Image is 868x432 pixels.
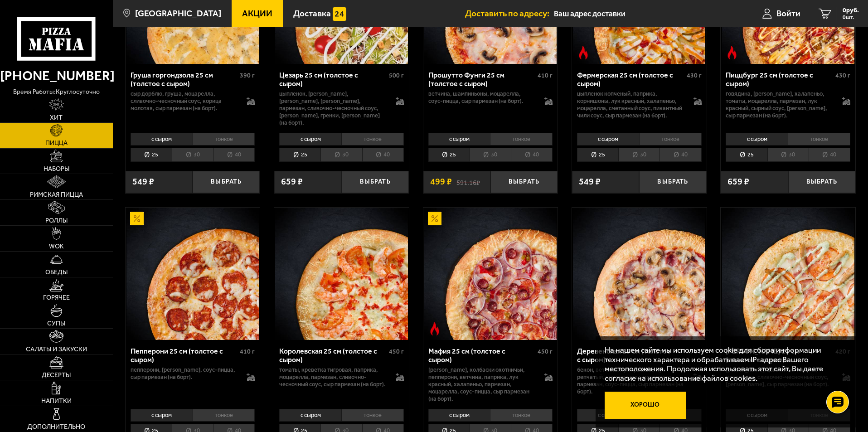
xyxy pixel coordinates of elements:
li: с сыром [428,409,490,422]
div: Мафия 25 см (толстое с сыром) [428,347,536,364]
span: 430 г [687,72,702,79]
li: 30 [470,148,511,162]
p: цыпленок копченый, паприка, корнишоны, лук красный, халапеньо, моцарелла, сметанный соус, пикантн... [577,90,684,119]
li: тонкое [341,409,404,422]
li: 40 [213,148,255,162]
div: Деревенская 25 см (толстое с сыром) [577,347,684,364]
li: 30 [172,148,213,162]
li: с сыром [577,409,639,422]
span: Акции [242,9,272,18]
p: [PERSON_NAME], колбаски охотничьи, пепперони, ветчина, паприка, лук красный, халапеньо, пармезан,... [428,366,536,403]
a: АкционныйОстрое блюдоМафия 25 см (толстое с сыром) [423,208,558,340]
li: 25 [131,148,172,162]
span: Доставить по адресу: [465,9,554,18]
button: Выбрать [342,171,409,193]
button: Выбрать [490,171,558,193]
img: Пепперони 25 см (толстое с сыром) [126,208,259,340]
a: Королевская 25 см (толстое с сыром) [274,208,409,340]
p: цыпленок, [PERSON_NAME], [PERSON_NAME], [PERSON_NAME], пармезан, сливочно-чесночный соус, [PERSON... [279,90,387,126]
li: 40 [809,148,850,162]
li: 25 [279,148,320,162]
a: АкционныйПепперони 25 см (толстое с сыром) [126,208,260,340]
span: Супы [47,320,65,327]
span: Войти [776,9,800,18]
li: тонкое [490,409,553,422]
span: Роллы [45,218,68,224]
div: Королевская 25 см (толстое с сыром) [279,347,387,364]
span: 390 г [240,72,255,79]
img: Деревенская 25 см (толстое с сыром) [573,208,705,340]
span: Пицца [45,140,68,146]
span: 410 г [240,348,255,355]
span: Десерты [42,372,71,379]
button: Выбрать [788,171,855,193]
span: Доставка [293,9,331,18]
span: 549 ₽ [579,177,601,186]
img: Королевская 25 см (толстое с сыром) [275,208,407,340]
div: Пепперони 25 см (толстое с сыром) [131,347,238,364]
li: тонкое [788,133,850,146]
p: томаты, креветка тигровая, паприка, моцарелла, пармезан, сливочно-чесночный соус, сыр пармезан (н... [279,366,387,388]
p: сыр дорблю, груша, моцарелла, сливочно-чесночный соус, корица молотая, сыр пармезан (на борт). [131,90,238,112]
li: 30 [618,148,659,162]
span: 659 ₽ [727,177,749,186]
div: Пиццбург 25 см (толстое с сыром) [726,71,833,88]
li: 25 [577,148,618,162]
span: 430 г [835,72,850,79]
span: Салаты и закуски [26,346,87,353]
img: Острое блюдо [577,46,590,59]
li: с сыром [726,133,788,146]
s: 591.16 ₽ [456,177,480,186]
div: Прошутто Фунги 25 см (толстое с сыром) [428,71,536,88]
span: Наборы [44,166,69,172]
span: Дополнительно [27,424,85,430]
li: 40 [511,148,553,162]
span: Горячее [43,295,70,301]
img: Акционный [428,212,441,225]
div: Фермерская 25 см (толстое с сыром) [577,71,684,88]
span: [GEOGRAPHIC_DATA] [135,9,221,18]
li: 40 [362,148,404,162]
span: WOK [49,243,64,250]
span: 549 ₽ [132,177,154,186]
span: 500 г [389,72,404,79]
span: Обеды [45,269,68,276]
button: Выбрать [639,171,706,193]
span: 499 ₽ [430,177,452,186]
img: Чикен Ранч 25 см (толстое с сыром) [722,208,854,340]
li: тонкое [639,133,702,146]
li: тонкое [193,133,255,146]
span: 450 г [389,348,404,355]
div: Цезарь 25 см (толстое с сыром) [279,71,387,88]
span: 0 шт. [843,15,859,20]
p: говядина, [PERSON_NAME], халапеньо, томаты, моцарелла, пармезан, лук красный, сырный соус, [PERSO... [726,90,833,119]
span: 450 г [538,348,553,355]
li: тонкое [341,133,404,146]
span: 0 руб. [843,7,859,14]
a: Чикен Ранч 25 см (толстое с сыром) [721,208,855,340]
button: Хорошо [605,392,686,419]
li: 25 [726,148,767,162]
button: Выбрать [193,171,260,193]
span: 410 г [538,72,553,79]
li: 30 [767,148,809,162]
img: Острое блюдо [725,46,739,59]
p: На нашем сайте мы используем cookie для сбора информации технического характера и обрабатываем IP... [605,345,842,383]
span: Римская пицца [30,192,83,198]
img: Акционный [130,212,144,225]
li: с сыром [279,133,341,146]
p: ветчина, шампиньоны, моцарелла, соус-пицца, сыр пармезан (на борт). [428,90,536,105]
li: с сыром [279,409,341,422]
li: с сыром [131,409,193,422]
li: с сыром [577,133,639,146]
p: пепперони, [PERSON_NAME], соус-пицца, сыр пармезан (на борт). [131,366,238,381]
p: бекон, ветчина, лук красный, лук репчатый, шампиньоны, моцарелла, пармезан, соус-пицца, сыр парме... [577,366,684,395]
li: тонкое [193,409,255,422]
div: Груша горгондзола 25 см (толстое с сыром) [131,71,238,88]
li: 30 [320,148,362,162]
span: 659 ₽ [281,177,303,186]
li: 25 [428,148,470,162]
li: с сыром [428,133,490,146]
span: Хит [50,115,63,121]
img: Мафия 25 см (толстое с сыром) [424,208,557,340]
